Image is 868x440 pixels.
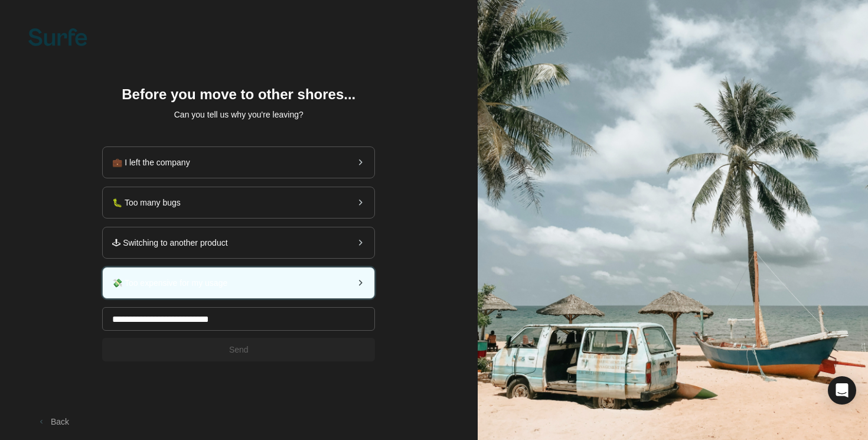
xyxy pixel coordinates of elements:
[112,157,199,168] span: 💼 I left the company
[120,109,357,120] p: Can you tell us why you're leaving?
[112,237,237,249] span: 🕹 Switching to another product
[828,376,856,405] div: Open Intercom Messenger
[28,28,87,46] img: Surfe's logo
[120,85,357,104] h1: Before you move to other shores...
[112,197,190,208] span: 🐛 Too many bugs
[112,277,237,289] span: 💸 Too expensive for my usage
[28,411,77,432] button: Back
